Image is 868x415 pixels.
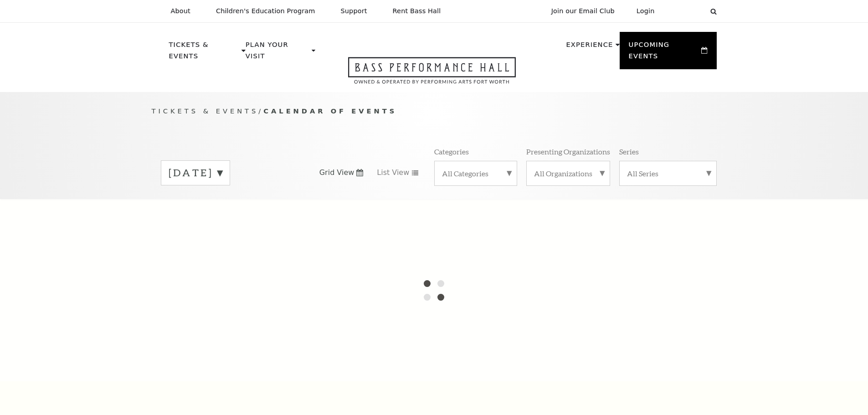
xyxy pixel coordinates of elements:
[263,107,397,115] span: Calendar of Events
[152,106,717,117] p: /
[319,168,354,178] span: Grid View
[341,7,367,15] p: Support
[169,39,240,67] p: Tickets & Events
[377,168,409,178] span: List View
[534,169,602,178] label: All Organizations
[619,147,639,156] p: Series
[566,39,613,56] p: Experience
[246,39,309,67] p: Plan Your Visit
[627,169,709,178] label: All Series
[629,39,699,67] p: Upcoming Events
[152,107,259,115] span: Tickets & Events
[216,7,315,15] p: Children's Education Program
[434,147,469,156] p: Categories
[669,7,702,15] select: Select:
[171,7,190,15] p: About
[169,166,222,180] label: [DATE]
[526,147,610,156] p: Presenting Organizations
[393,7,441,15] p: Rent Bass Hall
[442,169,509,178] label: All Categories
